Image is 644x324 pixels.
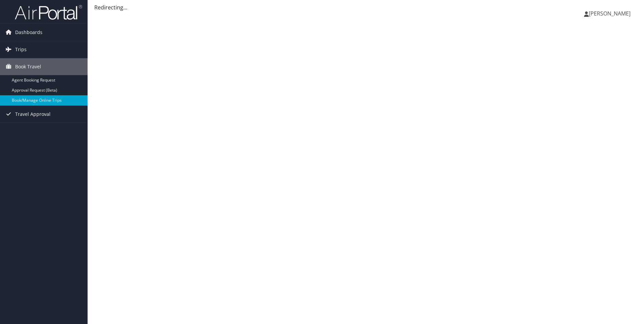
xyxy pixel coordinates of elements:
[15,4,82,20] img: airportal-logo.png
[94,3,637,11] div: Redirecting...
[584,3,637,24] a: [PERSON_NAME]
[15,58,41,75] span: Book Travel
[15,24,42,41] span: Dashboards
[15,41,27,58] span: Trips
[589,10,631,17] span: [PERSON_NAME]
[15,106,51,123] span: Travel Approval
